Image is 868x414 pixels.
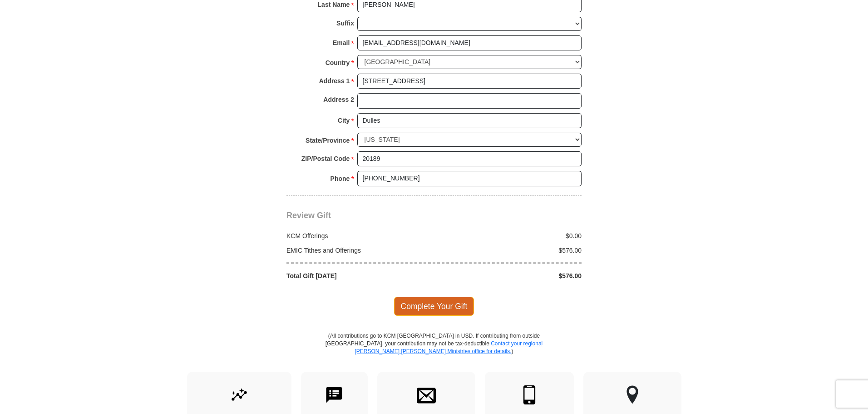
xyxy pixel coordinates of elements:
[319,75,350,87] strong: Address 1
[325,56,350,69] strong: Country
[325,332,543,372] p: (All contributions go to KCM [GEOGRAPHIC_DATA] in USD. If contributing from outside [GEOGRAPHIC_D...
[301,152,350,165] strong: ZIP/Postal Code
[626,385,639,404] img: other-region
[394,297,474,316] span: Complete Your Gift
[434,231,587,240] div: $0.00
[325,385,344,404] img: text-to-give.svg
[306,134,350,147] strong: State/Province
[323,93,354,106] strong: Address 2
[338,114,350,127] strong: City
[282,246,434,255] div: EMIC Tithes and Offerings
[282,271,434,280] div: Total Gift [DATE]
[520,385,539,404] img: mobile.svg
[230,385,249,404] img: give-by-stock.svg
[333,36,350,49] strong: Email
[282,231,434,240] div: KCM Offerings
[330,172,350,185] strong: Phone
[417,385,436,404] img: envelope.svg
[286,211,331,220] span: Review Gift
[434,246,587,255] div: $576.00
[336,17,354,30] strong: Suffix
[434,271,587,280] div: $576.00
